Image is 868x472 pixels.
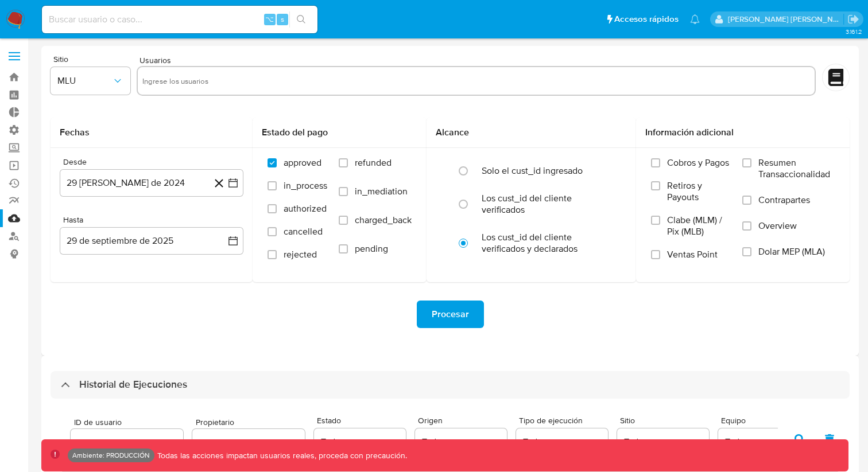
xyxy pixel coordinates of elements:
input: Buscar usuario o caso... [42,12,317,27]
span: ⌥ [265,14,274,25]
button: search-icon [289,11,313,28]
p: Todas las acciones impactan usuarios reales, proceda con precaución. [154,450,407,461]
p: edwin.alonso@mercadolibre.com.co [728,14,844,25]
span: s [281,14,284,25]
p: Ambiente: PRODUCCIÓN [72,453,150,458]
a: Salir [847,13,859,25]
a: Notificaciones [690,14,700,24]
span: Accesos rápidos [614,13,679,25]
